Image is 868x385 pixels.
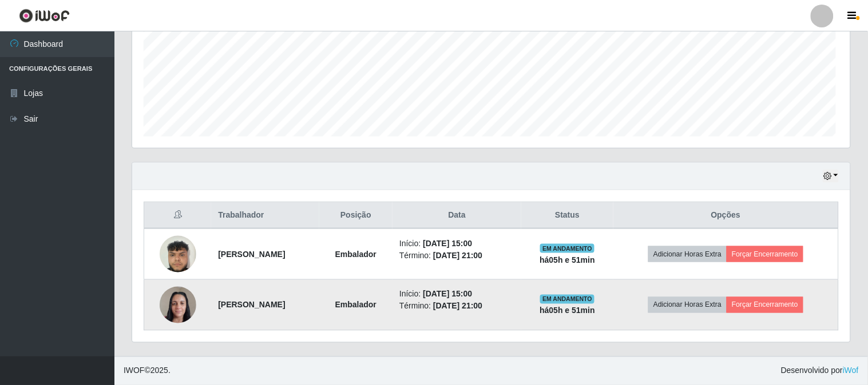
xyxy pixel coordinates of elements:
button: Forçar Encerramento [727,246,803,262]
span: IWOF [124,366,145,375]
th: Trabalhador [211,202,319,229]
button: Adicionar Horas Extra [648,246,727,262]
strong: há 05 h e 51 min [540,255,595,264]
span: Desenvolvido por [781,365,859,377]
strong: Embalador [335,300,376,310]
span: EM ANDAMENTO [540,295,594,304]
th: Status [521,202,613,229]
li: Início: [399,288,514,300]
strong: há 05 h e 51 min [540,306,595,315]
img: 1738436502768.jpeg [160,280,196,329]
li: Término: [399,300,514,312]
time: [DATE] 15:00 [423,239,472,248]
th: Posição [319,202,393,229]
button: Forçar Encerramento [727,297,803,313]
time: [DATE] 15:00 [423,290,472,299]
img: CoreUI Logo [19,9,70,23]
time: [DATE] 21:00 [433,251,482,260]
span: © 2025 . [124,365,171,377]
span: EM ANDAMENTO [540,244,594,253]
button: Adicionar Horas Extra [648,297,727,313]
li: Término: [399,250,514,262]
strong: [PERSON_NAME] [218,300,285,310]
img: 1731039194690.jpeg [160,230,196,278]
strong: Embalador [335,250,376,259]
th: Opções [613,202,839,229]
strong: [PERSON_NAME] [218,250,285,259]
th: Data [393,202,521,229]
li: Início: [399,238,514,250]
a: iWof [843,366,859,375]
time: [DATE] 21:00 [433,302,482,311]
